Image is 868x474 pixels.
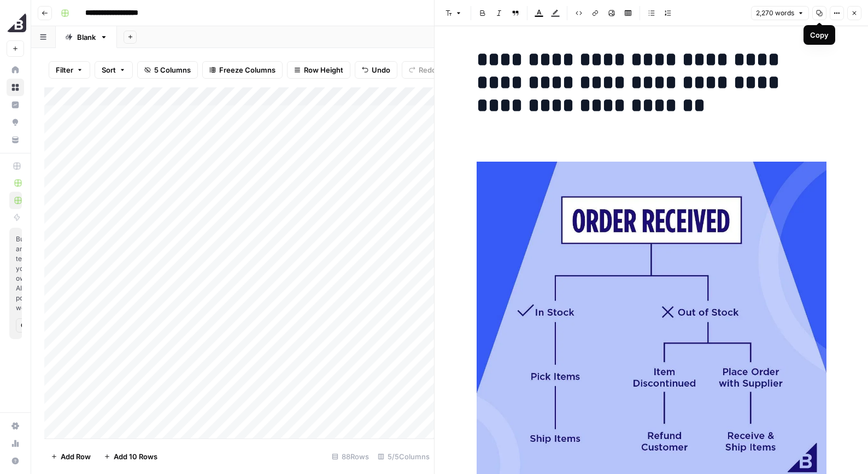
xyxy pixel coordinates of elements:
[16,318,32,333] button: Get Started
[373,448,434,465] div: 5/5 Columns
[77,32,96,43] div: Blank
[304,64,343,75] span: Row Height
[7,435,24,452] a: Usage
[7,114,24,131] a: Opportunities
[751,6,809,20] button: 2,270 words
[44,448,97,465] button: Add Row
[202,61,283,79] button: Freeze Columns
[7,452,24,470] button: Help + Support
[7,13,26,32] img: BigCommerce Logo
[7,61,24,79] a: Home
[7,79,24,96] a: Browse
[810,29,829,40] div: Copy
[7,131,24,149] a: Your Data
[7,417,24,435] a: Settings
[419,64,436,75] span: Redo
[402,61,443,79] button: Redo
[137,61,198,79] button: 5 Columns
[7,96,24,114] a: Insights
[102,64,116,75] span: Sort
[49,61,90,79] button: Filter
[56,64,73,75] span: Filter
[95,61,133,79] button: Sort
[756,8,794,18] span: 2,270 words
[61,451,91,462] span: Add Row
[97,448,164,465] button: Add 10 Rows
[154,64,191,75] span: 5 Columns
[114,451,157,462] span: Add 10 Rows
[287,61,350,79] button: Row Height
[7,9,24,36] button: Workspace: BigCommerce
[219,64,275,75] span: Freeze Columns
[355,61,397,79] button: Undo
[372,64,390,75] span: Undo
[56,26,117,48] a: Blank
[21,321,27,330] span: Get Started
[327,448,373,465] div: 88 Rows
